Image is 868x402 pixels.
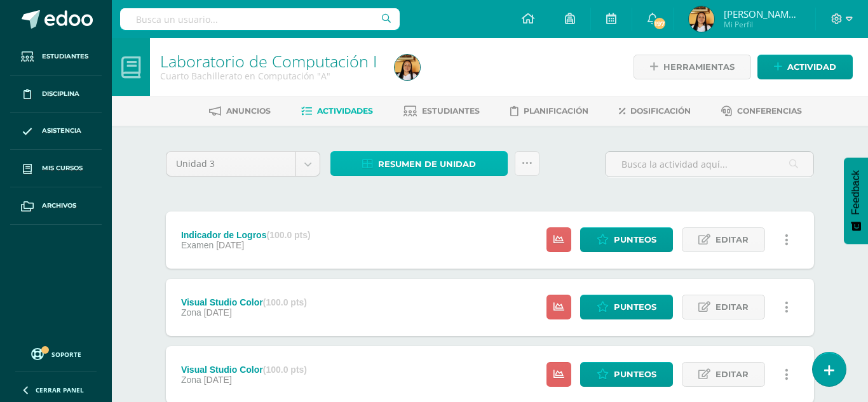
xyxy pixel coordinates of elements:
[10,113,102,151] a: Asistencia
[524,106,588,116] span: Planificación
[614,295,656,319] span: Punteos
[715,363,749,386] span: Editar
[263,365,307,375] strong: (100.0 pts)
[619,101,691,121] a: Dosificación
[10,150,102,187] a: Mis cursos
[614,228,656,251] span: Punteos
[737,106,802,116] span: Conferencias
[120,8,400,30] input: Busca un usuario...
[580,362,673,387] a: Punteos
[226,106,271,116] span: Anuncios
[181,375,201,385] span: Zona
[395,55,420,80] img: c517f0cd6759b2ea1094bfa833b65fc4.png
[757,55,853,79] a: Actividad
[15,345,97,362] a: Soporte
[715,228,749,251] span: Editar
[301,101,373,121] a: Actividades
[422,106,480,116] span: Estudiantes
[10,187,102,225] a: Archivos
[580,295,673,319] a: Punteos
[36,385,84,394] span: Cerrar panel
[204,375,232,385] span: [DATE]
[160,50,377,72] a: Laboratorio de Computación I
[181,230,311,240] div: Indicador de Logros
[630,106,691,116] span: Dosificación
[715,295,749,319] span: Editar
[10,38,102,76] a: Estudiantes
[689,6,714,32] img: c517f0cd6759b2ea1094bfa833b65fc4.png
[724,19,800,30] span: Mi Perfil
[42,201,76,211] span: Archivos
[160,70,379,82] div: Cuarto Bachillerato en Computación 'A'
[216,240,244,250] span: [DATE]
[266,230,310,240] strong: (100.0 pts)
[724,8,800,20] span: [PERSON_NAME][US_STATE]
[166,152,320,176] a: Unidad 3
[653,17,667,30] span: 197
[403,101,480,121] a: Estudiantes
[181,365,307,375] div: Visual Studio Color
[181,307,201,318] span: Zona
[181,297,307,307] div: Visual Studio Color
[176,152,286,176] span: Unidad 3
[42,163,83,173] span: Mis cursos
[42,89,79,99] span: Disciplina
[330,151,508,176] a: Resumen de unidad
[42,126,81,136] span: Asistencia
[42,51,88,62] span: Estudiantes
[317,106,373,116] span: Actividades
[634,55,751,79] a: Herramientas
[844,157,868,244] button: Feedback - Mostrar encuesta
[510,101,588,121] a: Planificación
[209,101,271,121] a: Anuncios
[606,152,813,177] input: Busca la actividad aquí...
[204,307,232,318] span: [DATE]
[850,170,862,215] span: Feedback
[378,152,476,176] span: Resumen de unidad
[263,297,307,307] strong: (100.0 pts)
[787,55,836,79] span: Actividad
[51,350,81,359] span: Soporte
[614,363,656,386] span: Punteos
[663,55,735,79] span: Herramientas
[160,52,379,70] h1: Laboratorio de Computación I
[10,76,102,113] a: Disciplina
[181,240,214,250] span: Examen
[580,227,673,252] a: Punteos
[721,101,802,121] a: Conferencias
